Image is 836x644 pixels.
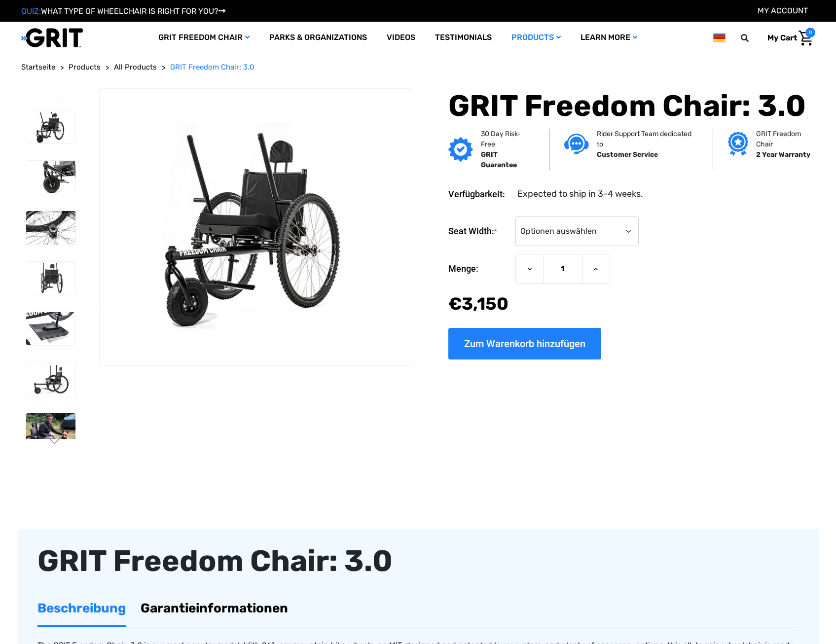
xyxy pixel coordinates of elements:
[44,93,65,105] button: Gehen Sie zu Folie 3 von 3.
[597,129,698,149] p: Rider Support Team dedicated to
[69,62,101,73] a: Products
[728,132,748,156] img: Grit freedom
[713,32,725,44] img: de.png
[448,88,815,124] h1: GRIT Freedom Chair: 3.0
[26,362,76,395] img: GRIT Freedom Chair: 3.0
[37,539,799,583] div: GRIT Freedom Chair: 3.0
[481,150,517,169] strong: GRIT Guarantee
[756,129,818,149] p: GRIT Freedom Chair
[141,591,288,625] a: Garantieinformationen
[448,187,510,201] dt: Verfügbarkeit:
[21,28,83,48] img: GRIT All-Terrain Wheelchair and Mobility Equipment
[170,63,254,72] span: GRIT Freedom Chair: 3.0
[26,312,76,345] img: GRIT Freedom Chair: 3.0
[448,137,473,162] img: GRIT Guarantee
[21,62,55,73] a: Startseite
[21,6,225,16] a: QUIZ:WHAT TYPE OF WHEELCHAIR IS RIGHT FOR YOU?
[805,28,815,37] span: 0
[69,63,101,72] span: Products
[481,129,534,149] p: 30 Day Risk-Free
[26,161,76,194] img: GRIT Freedom Chair: 3.0
[26,262,76,295] img: GRIT Freedom Chair: 3.0
[100,123,411,331] img: GRIT Freedom Chair: 3.0
[259,22,377,54] a: Parks & Organizations
[448,293,509,314] span: €‌3,150
[758,6,808,15] a: Konto
[502,22,571,54] a: Products
[114,62,157,73] a: All Products
[760,28,815,48] a: Warenkorb mit 0 Artikeln
[37,591,126,625] a: Beschreibung
[21,62,815,73] nav: Breadcrumb
[767,33,797,42] span: My Cart
[377,22,425,54] a: Videos
[44,434,65,446] button: Gehen Sie zu Folie 2 von 3.
[448,216,510,247] label: Seat Width:
[21,6,41,16] span: QUIZ:
[571,22,647,54] a: Learn More
[114,63,157,72] span: All Products
[745,28,760,48] input: Search
[26,110,76,143] img: GRIT Freedom Chair: 3.0
[799,31,813,46] img: Cart
[21,63,55,72] span: Startseite
[148,22,259,54] a: GRIT Freedom Chair
[448,254,510,284] label: Menge:
[425,22,502,54] a: Testimonials
[448,328,601,359] input: Zum Warenkorb hinzufügen
[756,150,810,159] strong: 2 Year Warranty
[26,413,76,451] img: GRIT Freedom Chair: 3.0
[564,134,589,154] img: Customer service
[517,187,643,201] dd: Expected to ship in 3-4 weeks.
[597,150,658,159] strong: Customer Service
[26,211,76,244] img: GRIT Freedom Chair: 3.0
[170,62,254,73] a: GRIT Freedom Chair: 3.0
